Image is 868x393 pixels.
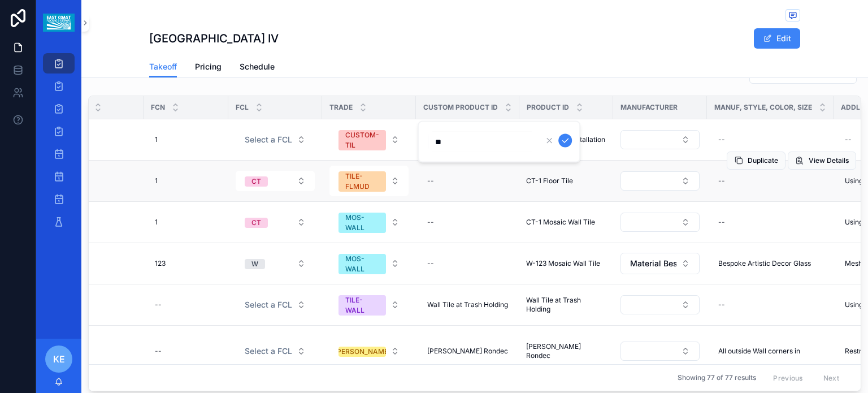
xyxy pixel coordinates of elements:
[240,61,275,72] span: Schedule
[423,254,513,273] a: --
[714,172,827,190] a: --
[155,135,158,144] span: 1
[727,152,785,170] button: Duplicate
[236,253,315,274] button: Select Button
[620,130,700,149] button: Select Button
[149,57,177,78] a: Takeoff
[526,218,595,227] span: CT-1 Mosaic Wall Tile
[150,296,222,314] a: --
[245,346,292,357] span: Select a FCL
[788,152,856,170] button: View Details
[150,131,222,149] a: 1
[620,295,700,315] a: Select Button
[423,342,513,360] a: [PERSON_NAME] Rondec
[329,289,409,321] a: Select Button
[329,103,353,112] span: Trade
[329,124,409,156] a: Select Button
[345,130,379,150] div: CUSTOM-TIL
[155,259,166,268] span: 123
[345,254,379,274] div: MOS-WALL
[718,135,725,144] div: --
[235,253,315,274] a: Select Button
[329,124,409,155] button: Select Button
[345,171,379,192] div: TILE-FLMUD
[620,253,700,274] button: Select Button
[329,340,409,362] a: Select Button
[620,213,700,232] button: Select Button
[718,218,725,227] div: --
[714,213,827,231] a: --
[809,156,849,165] span: View Details
[427,259,434,268] div: --
[329,206,409,238] a: Select Button
[155,218,158,227] span: 1
[630,258,676,269] span: Material Bespoke Stone& Tile
[335,347,390,357] div: [PERSON_NAME]
[151,103,165,112] span: FCN
[427,300,508,309] span: Wall Tile at Trash Holding
[423,213,513,231] a: --
[714,103,812,112] span: Manuf, Style, Color, Size
[620,103,678,112] span: Manufacturer
[155,176,158,185] span: 1
[714,296,827,314] a: --
[427,176,434,185] div: --
[714,131,827,149] a: --
[251,259,258,269] div: W
[149,61,177,72] span: Takeoff
[620,295,700,314] button: Select Button
[43,14,74,32] img: App logo
[620,252,700,275] a: Select Button
[329,207,409,237] button: Select Button
[235,211,315,233] a: Select Button
[526,259,600,268] span: W-123 Mosaic Wall Tile
[251,218,261,228] div: CT
[155,347,162,356] div: --
[155,300,162,309] div: --
[620,129,700,150] a: Select Button
[620,212,700,232] a: Select Button
[236,171,315,191] button: Select Button
[150,254,222,273] a: 123
[526,218,606,227] a: CT-1 Mosaic Wall Tile
[620,342,700,361] button: Select Button
[620,171,700,191] button: Select Button
[527,103,569,112] span: Product ID
[150,213,222,231] a: 1
[526,176,573,185] span: CT-1 Floor Tile
[150,172,222,190] a: 1
[245,299,292,310] span: Select a FCL
[620,171,700,191] a: Select Button
[526,342,606,360] a: [PERSON_NAME] Rondec
[526,259,606,268] a: W-123 Mosaic Wall Tile
[236,212,315,232] button: Select Button
[251,176,261,187] div: CT
[345,295,379,316] div: TILE-WALL
[423,103,498,112] span: Custom Product ID
[718,300,725,309] div: --
[195,57,222,79] a: Pricing
[329,248,409,279] button: Select Button
[329,166,409,196] button: Select Button
[718,347,800,356] span: All outside Wall corners in
[36,45,81,247] div: scrollable content
[329,248,409,279] a: Select Button
[329,290,409,320] button: Select Button
[195,61,222,72] span: Pricing
[236,129,315,150] button: Select Button
[718,176,725,185] div: --
[329,165,409,197] a: Select Button
[714,342,827,360] a: All outside Wall corners in
[754,28,800,49] button: Edit
[526,296,606,314] a: Wall Tile at Trash Holding
[718,259,811,268] span: Bespoke Artistic Decor Glass
[427,218,434,227] div: --
[748,156,778,165] span: Duplicate
[235,170,315,192] a: Select Button
[235,294,315,316] a: Select Button
[236,341,315,361] button: Select Button
[236,103,249,112] span: FCL
[240,57,275,79] a: Schedule
[236,295,315,315] button: Select Button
